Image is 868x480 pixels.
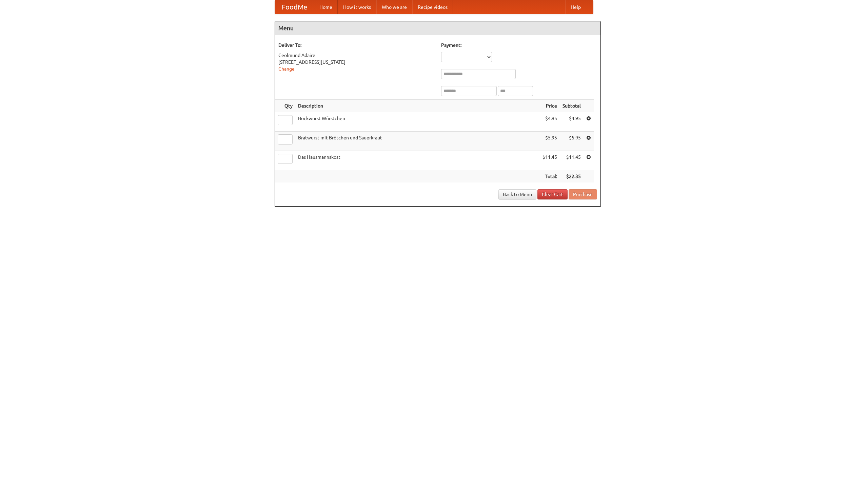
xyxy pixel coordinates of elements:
[569,189,597,199] button: Purchase
[295,132,540,151] td: Bratwurst mit Brötchen und Sauerkraut
[275,0,314,14] a: FoodMe
[376,0,412,14] a: Who we are
[540,112,560,132] td: $4.95
[275,100,295,112] th: Qty
[278,42,434,49] h5: Deliver To:
[540,132,560,151] td: $5.95
[314,0,338,14] a: Home
[295,112,540,132] td: Bockwurst Würstchen
[275,21,600,35] h4: Menu
[560,170,584,183] th: $22.35
[560,112,584,132] td: $4.95
[295,100,540,112] th: Description
[278,59,434,65] div: [STREET_ADDRESS][US_STATE]
[540,151,560,170] td: $11.45
[412,0,453,14] a: Recipe videos
[338,0,376,14] a: How it works
[540,170,560,183] th: Total:
[278,66,295,72] a: Change
[560,151,584,170] td: $11.45
[498,189,536,199] a: Back to Menu
[441,42,597,49] h5: Payment:
[537,189,568,199] a: Clear Cart
[560,100,584,112] th: Subtotal
[565,0,586,14] a: Help
[560,132,584,151] td: $5.95
[295,151,540,170] td: Das Hausmannskost
[540,100,560,112] th: Price
[278,52,434,59] div: Ceolmund Adaire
